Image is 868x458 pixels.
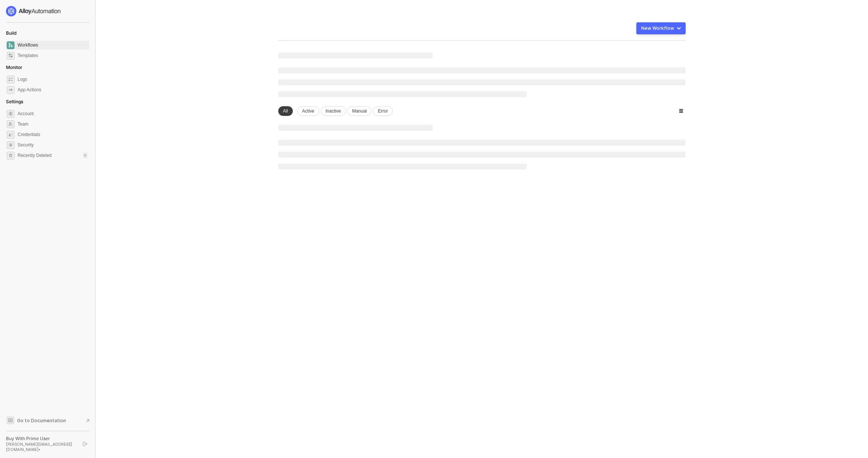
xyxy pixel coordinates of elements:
span: settings [7,152,15,159]
a: Knowledge Base [6,416,90,425]
span: team [7,120,15,128]
div: [PERSON_NAME][EMAIL_ADDRESS][DOMAIN_NAME] • [6,442,76,452]
div: Inactive [321,106,346,116]
span: document-arrow [84,417,91,424]
span: dashboard [7,41,15,49]
div: App Actions [18,87,41,93]
span: Settings [6,99,23,104]
span: security [7,141,15,149]
span: Build [6,30,16,36]
span: Account [18,109,88,118]
span: documentation [7,417,14,424]
span: Team [18,120,88,129]
span: marketplace [7,52,15,60]
span: settings [7,110,15,118]
span: credentials [7,131,15,139]
div: New Workflow [641,25,674,31]
span: Recently Deleted [18,152,51,159]
div: All [278,106,293,116]
span: Logs [18,75,88,84]
div: Error [373,106,393,116]
a: logo [6,6,89,16]
span: Templates [18,51,88,60]
span: icon-app-actions [7,86,15,94]
div: Buy With Prime User [6,436,76,442]
span: icon-logs [7,76,15,83]
div: Manual [347,106,372,116]
img: logo [6,6,61,16]
span: Workflows [18,41,88,50]
span: logout [83,442,87,446]
span: Security [18,140,88,149]
div: 0 [83,152,88,158]
button: New Workflow [636,22,686,34]
div: Active [297,106,319,116]
span: Go to Documentation [17,417,66,424]
span: Credentials [18,130,88,139]
span: Monitor [6,64,22,70]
